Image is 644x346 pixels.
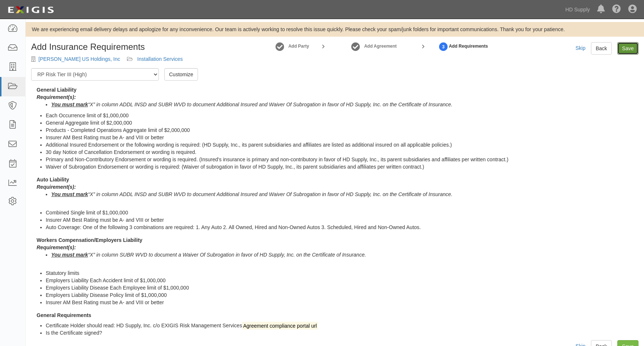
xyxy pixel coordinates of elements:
[37,87,76,93] strong: General Liability
[612,5,621,14] i: Help Center - Complianz
[37,312,91,318] strong: General Requirements
[46,329,639,336] li: Is the Certificate signed?
[37,177,69,183] strong: Auto Liability
[617,42,639,55] a: Save
[46,269,639,277] li: Statutory limits
[46,322,639,329] li: Certificate Holder should read: HD Supply, Inc. c/o EXIGIS Risk Management Services
[46,148,639,156] li: 30 day Notice of Cancellation Endorsement or wording is required.
[438,38,449,54] a: Set Requirements
[46,156,639,163] li: Primary and Non-Contributory Endorsement or wording is required. (Insured’s insurance is primary ...
[591,42,612,55] a: Back
[449,43,488,49] strong: Add Requirements
[562,2,594,17] a: HD Supply
[51,191,452,197] i: “X” in column ADDL INSD and SUBR WVD to document Additional Insured and Waiver Of Subrogation in ...
[137,56,183,62] a: Installation Services
[288,43,309,49] a: Add Party
[46,112,639,119] li: Each Occurrence limit of $1,000,000
[5,3,56,16] img: logo-5460c22ac91f19d4615b14bd174203de0afe785f0fc80cf4dbbc73dc1793850b.png
[46,277,639,284] li: Employers Liability Each Accident limit of $1,000,000
[31,42,226,52] h1: Add Insurance Requirements
[46,284,639,291] li: Employers Liability Disease Each Employee limit of $1,000,000
[37,244,76,250] b: Requirement(s):
[46,126,639,134] li: Products - Completed Operations Aggregate limit of $2,000,000
[438,43,449,51] strong: 3
[46,216,639,224] li: Insurer AM Best Rating must be A- and VIII or better
[46,299,639,306] li: Insurer AM Best Rating must be A- and VIII or better
[38,56,120,62] a: [PERSON_NAME] US Holdings, Inc
[37,94,76,100] b: Requirement(s):
[51,191,88,197] u: You must mark
[46,134,639,141] li: Insurer AM Best Rating must be A- and VIII or better
[576,45,585,51] a: Skip
[46,119,639,126] li: General Aggregate limit of $2,000,000
[242,322,318,330] mark: Agreement compliance portal url
[164,68,198,81] a: Customize
[51,252,88,258] b: You must mark
[51,251,639,266] li: “X” in column SUBR WVD to document a Waiver Of Subrogation in favor of HD Supply, Inc. on the Cer...
[37,184,76,190] b: Requirement(s):
[46,163,639,170] li: Waiver of Subrogation Endorsement or wording is required: (Waiver of subrogation in favor of HD S...
[288,44,309,49] strong: Add Party
[26,26,644,33] div: We are experiencing email delivery delays and apologize for any inconvenience. Our team is active...
[350,38,361,54] a: Add Agreement
[51,102,88,107] u: You must mark
[46,141,639,148] li: Additional Insured Endorsement or the following wording is required: (HD Supply, Inc., its parent...
[364,44,397,49] strong: Add Agreement
[46,291,639,299] li: Employers Liability Disease Policy limit of $1,000,000
[51,102,452,107] i: “X” in column ADDL INSD and SUBR WVD to document Additional Insured and Waiver Of Subrogation in ...
[37,237,142,243] strong: Workers Compensation/Employers Liability
[46,209,639,216] li: Combined Single limit of $1,000,000
[46,224,639,231] li: Auto Coverage: One of the following 3 combinations are required: 1. Any Auto 2. All Owned, Hired ...
[364,43,397,49] a: Add Agreement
